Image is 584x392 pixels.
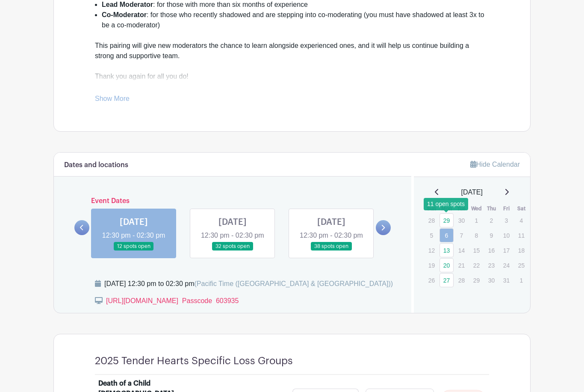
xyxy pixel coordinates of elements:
div: 11 open spots [424,198,468,210]
p: 19 [425,259,439,272]
li: : for those who recently shadowed and are stepping into co-moderating (you must have shadowed at ... [102,10,489,41]
p: 16 [484,244,498,257]
span: [DATE] [461,187,483,197]
a: 13 [439,243,454,257]
p: 1 [469,214,484,227]
h6: Event Dates [89,197,376,205]
th: Fri [499,204,514,213]
p: 17 [499,244,513,257]
a: Show More [95,95,130,106]
p: 30 [454,214,469,227]
p: 2 [484,214,498,227]
p: 12 [425,244,439,257]
p: 18 [514,244,528,257]
p: 26 [425,274,439,287]
th: Thu [484,204,499,213]
p: 9 [484,229,498,242]
p: 5 [425,229,439,242]
p: 28 [454,274,469,287]
p: 7 [454,229,469,242]
div: [DATE] 12:30 pm to 02:30 pm [104,279,393,289]
th: Sat [514,204,529,213]
p: 14 [454,244,469,257]
p: 25 [514,259,528,272]
p: 10 [499,229,513,242]
p: 11 [514,229,528,242]
p: 29 [469,274,484,287]
p: 3 [499,214,513,227]
p: 22 [469,259,484,272]
strong: Co-Moderator [102,11,147,18]
p: 4 [514,214,528,227]
p: 24 [499,259,513,272]
p: 23 [484,259,498,272]
span: (Pacific Time ([GEOGRAPHIC_DATA] & [GEOGRAPHIC_DATA])) [194,280,393,287]
p: 21 [454,259,469,272]
a: 6 [439,228,454,242]
th: Wed [469,204,484,213]
p: 31 [499,274,513,287]
p: 8 [469,229,484,242]
a: Hide Calendar [470,161,520,168]
strong: Lead Moderator [102,1,153,8]
a: 20 [439,258,454,272]
div: This pairing will give new moderators the chance to learn alongside experienced ones, and it will... [95,41,489,123]
p: 30 [484,274,498,287]
a: [URL][DOMAIN_NAME] Passcode 603935 [106,297,239,304]
p: 1 [514,274,528,287]
a: 29 [439,213,454,227]
p: 28 [425,214,439,227]
h6: Dates and locations [64,161,128,169]
h4: 2025 Tender Hearts Specific Loss Groups [95,355,293,367]
p: 15 [469,244,484,257]
a: 27 [439,273,454,287]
